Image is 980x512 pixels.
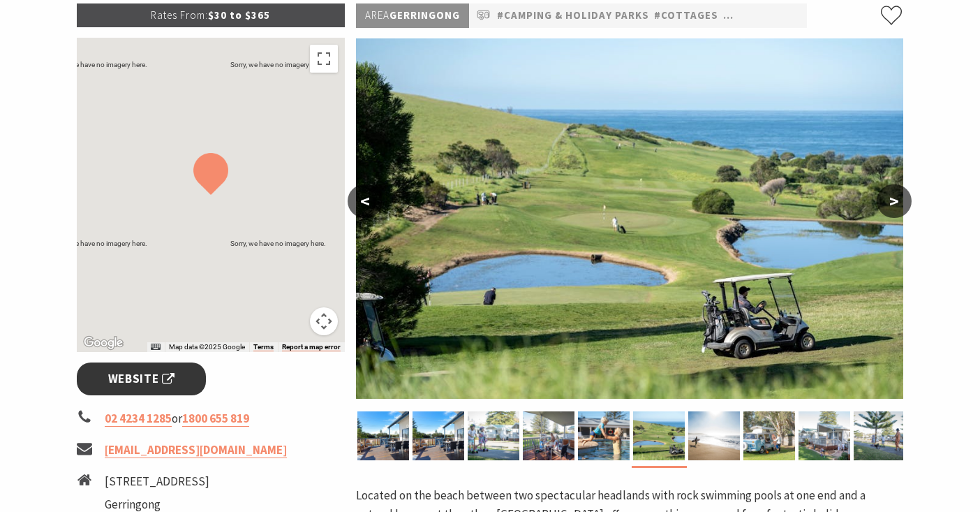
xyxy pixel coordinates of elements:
img: Werri Beach Holiday Park - Dog Friendly [854,411,905,460]
img: Werri Beach Holiday Park, Dog Friendly [799,411,850,460]
a: 02 4234 1285 [105,411,172,427]
a: 1800 655 819 [182,411,249,427]
button: Keyboard shortcuts [151,342,161,352]
span: Area [365,8,389,22]
img: Cabin deck at Werri Beach Holiday Park [357,411,409,460]
img: Werri Beach Holiday Park, Gerringong [468,411,519,460]
p: Gerringong [356,3,469,28]
button: Map camera controls [310,307,338,335]
img: Werri Beach Holiday Park [633,411,685,460]
a: #Pet Friendly [723,7,804,24]
img: Swimming Pool - Werri Beach Holiday Park [578,411,630,460]
img: Werri Beach Holiday Park [356,38,903,399]
li: [STREET_ADDRESS] [105,472,240,491]
img: Surfing Spot, Werri Beach Holiday Park [688,411,740,460]
button: Toggle fullscreen view [310,45,338,73]
img: Google [80,334,126,352]
span: Rates From: [151,8,208,22]
a: #Cottages [654,7,718,24]
span: Map data ©2025 Google [169,343,245,351]
img: Cabin deck at Werri Beach Holiday Park [413,411,464,460]
a: Website [77,363,206,395]
li: or [77,409,345,428]
button: < [348,184,383,218]
p: $30 to $365 [77,3,345,27]
a: Terms (opens in new tab) [253,343,274,351]
img: Private Balcony - Holiday Cabin Werri Beach Holiday Park [523,411,574,460]
a: Report a map error [282,343,341,351]
img: Werri Beach Holiday Park, Gerringong [743,411,795,460]
button: > [877,184,912,218]
a: Click to see this area on Google Maps [80,334,126,352]
a: [EMAIL_ADDRESS][DOMAIN_NAME] [105,442,287,458]
a: #Camping & Holiday Parks [497,7,649,24]
span: Website [108,370,175,388]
